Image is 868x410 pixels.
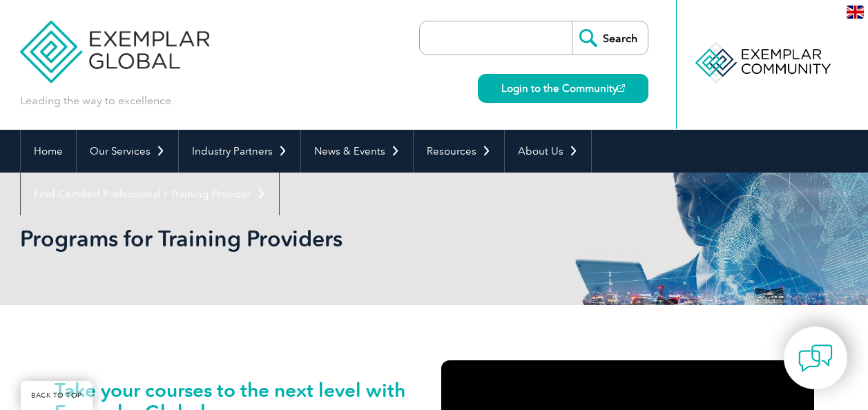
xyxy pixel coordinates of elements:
[478,74,648,103] a: Login to the Community
[77,130,178,173] a: Our Services
[21,130,76,173] a: Home
[21,381,93,410] a: BACK TO TOP
[20,228,600,250] h2: Programs for Training Providers
[179,130,300,173] a: Industry Partners
[414,130,504,173] a: Resources
[847,6,864,19] img: en
[798,341,833,375] img: contact-chat.png
[21,173,279,215] a: Find Certified Professional / Training Provider
[301,130,413,173] a: News & Events
[617,84,625,92] img: open_square.png
[20,93,171,108] p: Leading the way to excellence
[572,21,648,55] input: Search
[505,130,591,173] a: About Us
